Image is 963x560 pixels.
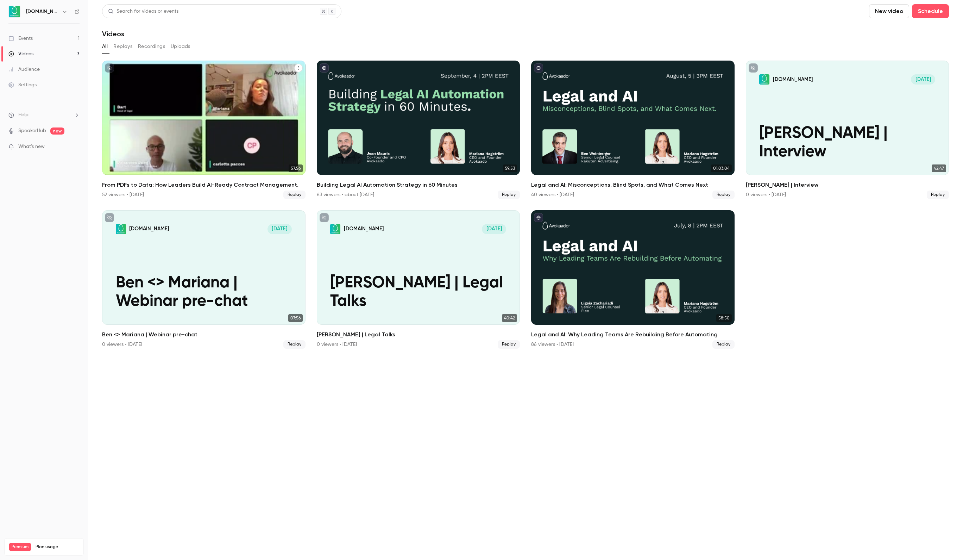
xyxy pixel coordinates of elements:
span: [DATE] [267,224,292,234]
li: Ben <> Mariana | Webinar pre-chat [102,210,306,349]
button: New video [869,4,909,18]
button: Replays [113,41,132,52]
span: Premium [9,543,31,551]
div: 0 viewers • [DATE] [102,341,142,348]
li: Antti Innanen | Legal Talks [317,210,520,349]
span: Replay [283,191,306,199]
span: Replay [712,340,735,349]
section: Videos [102,4,949,556]
a: SpeakerHub [18,127,46,135]
span: 59:53 [503,164,517,172]
span: Replay [712,191,735,199]
li: Legal and AI: Why Leading Teams Are Rebuilding Before Automating [531,210,735,349]
button: All [102,41,108,52]
p: Ben <> Mariana | Webinar pre-chat [116,274,292,311]
span: 57:56 [289,164,303,172]
span: Replay [498,191,520,199]
h2: Ben <> Mariana | Webinar pre-chat [102,330,306,339]
h1: Videos [102,30,124,38]
p: [DOMAIN_NAME] [344,225,384,232]
div: Search for videos or events [108,8,178,15]
div: 0 viewers • [DATE] [746,191,786,198]
div: 86 viewers • [DATE] [531,341,574,348]
img: Nate Kostelnik | Interview [759,74,769,85]
button: Recordings [138,41,165,52]
h2: [PERSON_NAME] | Legal Talks [317,330,520,339]
div: Audience [8,66,40,73]
span: Help [18,111,29,119]
img: Avokaado.io [9,6,20,17]
span: [DATE] [911,74,935,85]
img: Antti Innanen | Legal Talks [330,224,340,234]
div: 0 viewers • [DATE] [317,341,357,348]
button: Uploads [171,41,190,52]
button: published [534,213,543,222]
span: Replay [927,191,949,199]
button: Schedule [912,4,949,18]
h2: From PDFs to Data: How Leaders Build AI-Ready Contract Management. [102,181,306,189]
p: [PERSON_NAME] | Legal Talks [330,274,506,311]
h2: Legal and AI: Misconceptions, Blind Spots, and What Comes Next [531,181,735,189]
a: 01:03:04Legal and AI: Misconceptions, Blind Spots, and What Comes Next40 viewers • [DATE]Replay [531,61,735,199]
a: 59:53Building Legal AI Automation Strategy in 60 Minutes63 viewers • about [DATE]Replay [317,61,520,199]
button: published [534,63,543,73]
div: 40 viewers • [DATE] [531,191,574,198]
li: help-dropdown-opener [8,111,80,119]
span: new [50,127,64,135]
span: Replay [283,340,306,349]
button: published [320,63,329,73]
ul: Videos [102,61,949,349]
p: [PERSON_NAME] | Interview [759,124,935,161]
div: Events [8,35,33,42]
div: 63 viewers • about [DATE] [317,191,374,198]
li: Legal and AI: Misconceptions, Blind Spots, and What Comes Next [531,61,735,199]
button: unpublished [105,213,114,222]
li: From PDFs to Data: How Leaders Build AI-Ready Contract Management. [102,61,306,199]
li: Nate Kostelnik | Interview [746,61,949,199]
a: 58:50Legal and AI: Why Leading Teams Are Rebuilding Before Automating86 viewers • [DATE]Replay [531,210,735,349]
span: 42:47 [932,164,946,172]
h2: Building Legal AI Automation Strategy in 60 Minutes [317,181,520,189]
span: What's new [18,143,45,150]
a: Ben <> Mariana | Webinar pre-chat[DOMAIN_NAME][DATE]Ben <> Mariana | Webinar pre-chat07:56Ben <> ... [102,210,306,349]
span: [DATE] [482,224,506,234]
h2: Legal and AI: Why Leading Teams Are Rebuilding Before Automating [531,330,735,339]
a: Nate Kostelnik | Interview [DOMAIN_NAME][DATE][PERSON_NAME] | Interview42:47[PERSON_NAME] | Inter... [746,61,949,199]
h6: [DOMAIN_NAME] [26,8,59,15]
a: 57:56From PDFs to Data: How Leaders Build AI-Ready Contract Management.52 viewers • [DATE]Replay [102,61,306,199]
button: unpublished [105,63,114,73]
div: 52 viewers • [DATE] [102,191,144,198]
button: unpublished [749,63,758,73]
p: [DOMAIN_NAME] [129,225,169,232]
h2: [PERSON_NAME] | Interview [746,181,949,189]
span: 07:56 [288,314,303,322]
span: Replay [498,340,520,349]
div: Videos [8,50,33,57]
span: 01:03:04 [711,164,732,172]
button: unpublished [320,213,329,222]
img: Ben <> Mariana | Webinar pre-chat [116,224,126,234]
a: Antti Innanen | Legal Talks[DOMAIN_NAME][DATE][PERSON_NAME] | Legal Talks40:42[PERSON_NAME] | Leg... [317,210,520,349]
span: Plan usage [36,544,79,550]
li: Building Legal AI Automation Strategy in 60 Minutes [317,61,520,199]
div: Settings [8,81,37,88]
p: [DOMAIN_NAME] [773,76,813,83]
span: 40:42 [502,314,517,322]
span: 58:50 [716,314,732,322]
